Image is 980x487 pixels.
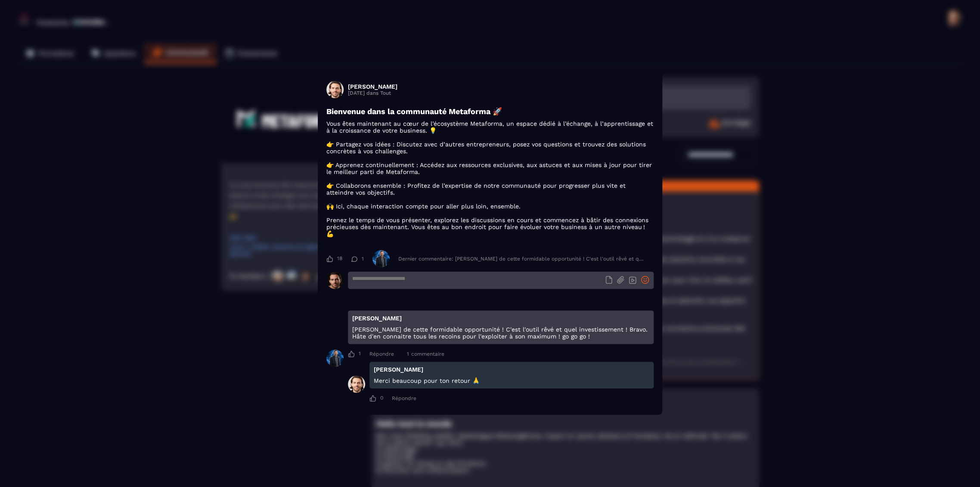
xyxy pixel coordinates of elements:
h3: Bienvenue dans la communauté Metaforma 🚀 [326,107,654,116]
p: [PERSON_NAME] de cette formidable opportunité ! C'est l'outil rêvé et quel investissement ! Bravo... [352,326,649,340]
p: Vous êtes maintenant au cœur de l’écosystème Metaforma, un espace dédié à l’échange, à l’apprenti... [326,120,654,237]
span: commentaire [411,351,444,357]
span: 0 [380,395,383,402]
div: Dernier commentaire: [PERSON_NAME] de cette formidable opportunité ! C'est l'outil rêvé et quel i... [398,256,645,262]
h3: [PERSON_NAME] [348,83,397,90]
div: Répondre [369,351,394,357]
span: 18 [337,255,342,262]
p: Merci beaucoup pour ton retour 🙏 [374,377,649,384]
p: [PERSON_NAME] [352,315,649,322]
p: [PERSON_NAME] [374,366,649,373]
p: [DATE] dans Tout [348,90,397,96]
span: 1 [359,351,361,357]
span: 1 [407,351,409,357]
span: 1 [362,256,364,262]
div: Répondre [392,395,416,401]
